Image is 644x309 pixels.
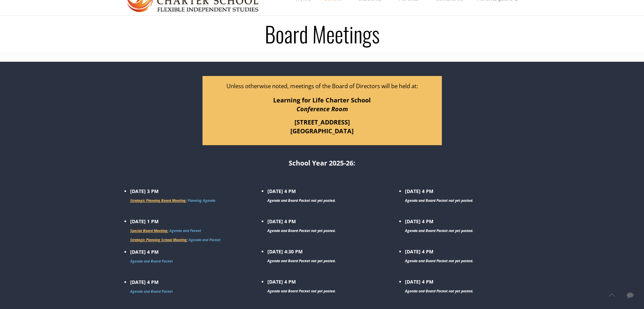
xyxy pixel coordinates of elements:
strong: [DATE] 3 PM [130,188,215,203]
span: Agenda and Board Packet not yet posted. [267,198,336,203]
a: Agenda and Board Packet [130,289,173,294]
span: Strategic Planning School Meeting: [130,237,188,242]
h1: Board Meetings [116,23,528,44]
strong: [DATE] 4 PM [267,218,336,233]
p: Learning for Life Charter School [STREET_ADDRESS] [GEOGRAPHIC_DATA] [207,96,437,136]
a: Agenda and Packet [189,237,220,242]
p: Unless otherwise noted, meetings of the Board of Directors will be held at: [207,82,437,91]
strong: [DATE] 4 PM [405,248,473,264]
span: Strategic Planning Board Meeting: [130,198,187,203]
strong: [DATE] 4 PM [405,218,473,233]
span: Agenda and Board Packet not yet posted. [267,228,336,233]
span: Special Board Meeting: [130,228,168,233]
span: Agenda and Board Packet not yet posted. [405,228,473,233]
em: Conference Room [296,104,348,113]
strong: [DATE] 4 PM [267,278,336,294]
span: Agenda and Board Packet not yet posted. [405,258,473,263]
a: Back to top icon [604,288,619,302]
strong: [DATE] 4 PM [405,278,473,294]
strong: School Year 2025-26: [289,158,355,168]
strong: [DATE] 4:30 PM [267,248,336,264]
strong: [DATE] 4 PM [267,188,336,203]
strong: [DATE] 4 PM [405,188,473,203]
a: Agenda and Board Packet [130,259,173,264]
span: Agenda and Board Packet not yet posted. [405,289,473,293]
strong: [DATE] 1 PM [130,218,220,243]
span: Agenda and Board Packet not yet posted. [267,258,336,263]
strong: [DATE] 4 PM [130,249,173,264]
strong: [DATE] 4 PM [130,279,173,294]
span: Agenda and Board Packet not yet posted. [267,289,336,293]
span: Agenda and Board Packet not yet posted. [405,198,473,203]
a: Planning Agenda [188,198,215,203]
a: Agenda and Packet [169,228,201,233]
